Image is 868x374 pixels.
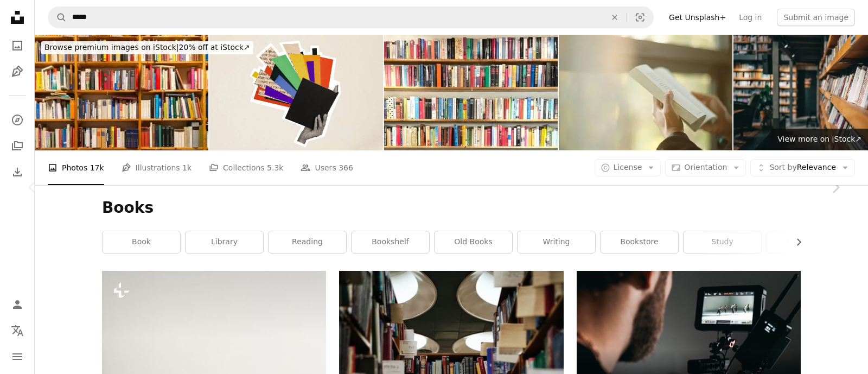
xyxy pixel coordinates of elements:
[48,7,67,28] button: Search Unsplash
[186,231,263,253] a: library
[48,7,654,28] form: Find visuals sitewide
[44,43,178,52] span: Browse premium images on iStock |
[182,162,192,174] span: 1k
[7,294,28,315] a: Log in / Sign up
[7,35,28,56] a: Photos
[684,163,727,172] span: Orientation
[803,135,868,239] a: Next
[777,9,855,26] button: Submit an image
[7,61,28,83] a: Illustrations
[269,231,346,253] a: reading
[518,231,595,253] a: writing
[789,231,801,253] button: scroll list to the right
[7,320,28,341] button: Language
[352,231,429,253] a: bookshelf
[769,163,796,172] span: Sort by
[614,163,642,172] span: License
[7,346,28,367] button: Menu
[44,43,250,52] span: 20% off at iStock ↗
[7,109,28,131] a: Explore
[267,162,283,174] span: 5.3k
[35,35,260,61] a: Browse premium images on iStock|20% off at iStock↗
[595,159,661,176] button: License
[102,198,801,218] h1: Books
[35,35,208,150] img: Book shelves, jam-packed
[435,231,512,253] a: old books
[384,35,558,150] img: Four long wooden Book shelves
[732,9,768,26] a: Log in
[559,35,732,150] img: Man reading a book.
[662,9,732,26] a: Get Unsplash+
[684,231,761,253] a: study
[339,162,353,174] span: 366
[209,35,383,150] img: Composite trend artwork sketch image 3d photo collage of huge black white silhouette hand hold bo...
[601,231,678,253] a: bookstore
[665,159,746,176] button: Orientation
[209,150,283,185] a: Collections 5.3k
[750,159,855,176] button: Sort byRelevance
[777,135,861,143] span: View more on iStock ↗
[103,231,180,253] a: book
[767,231,844,253] a: education
[769,162,836,173] span: Relevance
[603,7,627,28] button: Clear
[301,150,353,185] a: Users 366
[771,129,868,150] a: View more on iStock↗
[627,7,653,28] button: Visual search
[122,150,192,185] a: Illustrations 1k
